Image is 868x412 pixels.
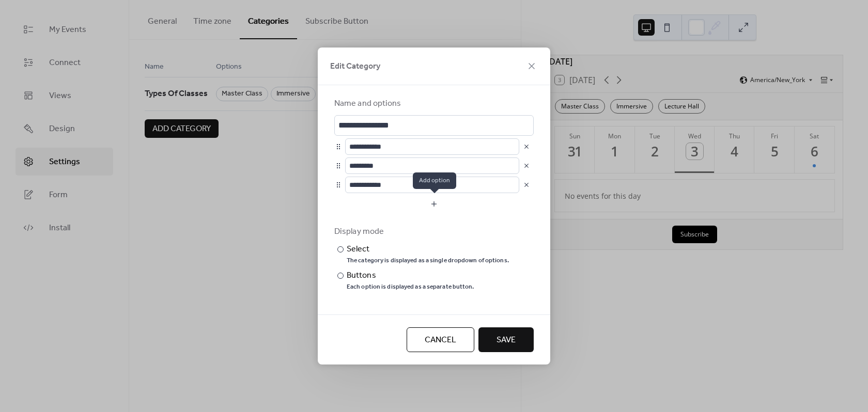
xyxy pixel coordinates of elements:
[334,98,532,110] div: Name and options
[334,226,532,238] div: Display mode
[347,283,474,291] div: Each option is displayed as a separate button.
[478,327,534,352] button: Save
[407,327,474,352] button: Cancel
[497,334,516,346] span: Save
[347,243,507,256] div: Select
[347,257,509,265] div: The category is displayed as a single dropdown of options.
[330,60,380,73] span: Edit Category
[347,270,472,282] div: Buttons
[425,334,456,346] span: Cancel
[413,172,456,189] span: Add option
